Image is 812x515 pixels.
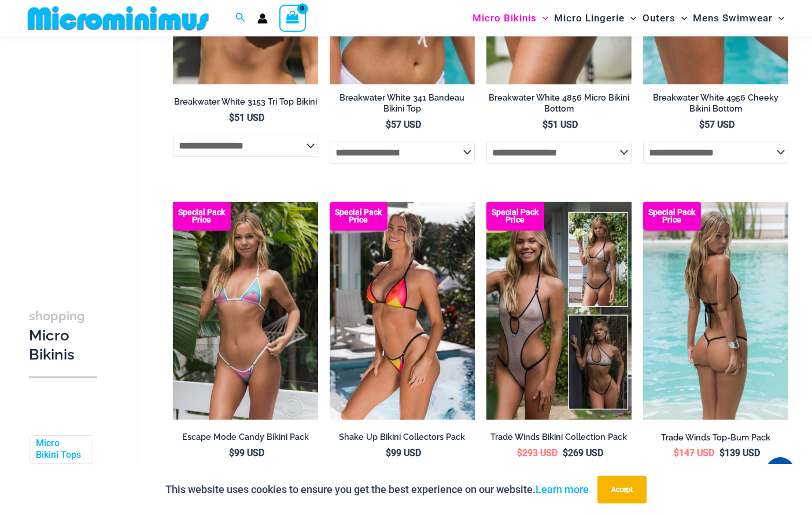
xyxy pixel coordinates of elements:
h2: Trade Winds Top-Bum Pack [643,432,788,443]
a: Micro Bikini Tops [36,438,84,462]
a: View Shopping Cart, empty [279,5,306,31]
a: Breakwater White 4856 Micro Bikini Bottom [486,92,632,118]
bdi: 51 USD [229,112,264,123]
span: Menu Toggle [625,3,636,33]
bdi: 139 USD [719,447,760,458]
a: Breakwater White 3153 Tri Top Bikini [173,97,318,112]
span: $ [563,447,568,458]
span: Menu Toggle [676,3,687,33]
bdi: 57 USD [699,119,735,130]
span: $ [517,447,522,458]
span: $ [674,447,679,458]
span: $ [699,119,704,130]
span: Menu Toggle [537,3,548,33]
h2: Shake Up Bikini Collectors Pack [330,432,475,443]
a: Micro LingerieMenu ToggleMenu Toggle [551,3,639,33]
img: Escape Mode Candy 3151 Top 4151 Bottom 02 [173,202,318,420]
a: Trade Winds Top-Bum Pack [643,432,788,447]
b: Special Pack Price [173,209,231,224]
a: Account icon link [257,13,268,24]
p: This website uses cookies to ensure you get the best experience on our website. [165,481,589,498]
span: $ [229,447,234,458]
a: Collection Pack (1) Trade Winds IvoryInk 317 Top 469 Thong 11Trade Winds IvoryInk 317 Top 469 Tho... [486,202,632,420]
h2: Trade Winds Bikini Collection Pack [486,432,632,443]
bdi: 269 USD [563,447,603,458]
span: Micro Bikinis [473,3,537,33]
bdi: 51 USD [542,119,578,130]
a: Search icon link [235,11,246,25]
span: $ [386,447,391,458]
img: Trade Winds IvoryInk 317 Top 453 Micro 03 [643,202,788,420]
a: Breakwater White 341 Bandeau Bikini Top [330,92,475,118]
bdi: 99 USD [229,447,264,458]
a: OutersMenu ToggleMenu Toggle [640,3,690,33]
h2: Breakwater White 3153 Tri Top Bikini [173,97,318,108]
h2: Breakwater White 4956 Cheeky Bikini Bottom [643,92,788,114]
a: Escape Mode Candy Bikini Pack [173,432,318,447]
h2: Breakwater White 341 Bandeau Bikini Top [330,92,475,114]
a: Micro BikinisMenu ToggleMenu Toggle [470,3,551,33]
a: Shake Up Sunset 3145 Top 4145 Bottom 04 Shake Up Sunset 3145 Top 4145 Bottom 05Shake Up Sunset 31... [330,202,475,420]
span: $ [719,447,725,458]
img: Collection Pack (1) [486,202,632,420]
b: Special Pack Price [643,209,701,224]
a: Trade Winds Bikini Collection Pack [486,432,632,447]
span: $ [229,112,234,123]
span: Menu Toggle [773,3,784,33]
a: Escape Mode Candy 3151 Top 4151 Bottom 02 Escape Mode Candy 3151 Top 4151 Bottom 04Escape Mode Ca... [173,202,318,420]
span: shopping [29,309,85,323]
span: Outers [643,3,676,33]
img: Shake Up Sunset 3145 Top 4145 Bottom 04 [330,202,475,420]
span: Mens Swimwear [693,3,773,33]
span: Micro Lingerie [554,3,625,33]
b: Special Pack Price [486,209,544,224]
a: Shake Up Bikini Collectors Pack [330,432,475,447]
a: Top Bum Pack (1) Trade Winds IvoryInk 317 Top 453 Micro 03Trade Winds IvoryInk 317 Top 453 Micro 03 [643,202,788,420]
h3: Micro Bikinis [29,306,97,365]
img: MM SHOP LOGO FLAT [23,5,213,31]
span: $ [542,119,548,130]
bdi: 293 USD [517,447,558,458]
span: $ [386,119,391,130]
b: Special Pack Price [330,209,387,224]
a: Mens SwimwearMenu ToggleMenu Toggle [690,3,787,33]
button: Accept [597,476,647,503]
h2: Escape Mode Candy Bikini Pack [173,432,318,443]
bdi: 57 USD [386,119,421,130]
bdi: 147 USD [674,447,714,458]
h2: Breakwater White 4856 Micro Bikini Bottom [486,92,632,114]
bdi: 99 USD [386,447,421,458]
a: Learn more [536,483,589,495]
a: Breakwater White 4956 Cheeky Bikini Bottom [643,92,788,118]
iframe: TrustedSite Certified [29,39,133,270]
nav: Site Navigation [468,2,789,35]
